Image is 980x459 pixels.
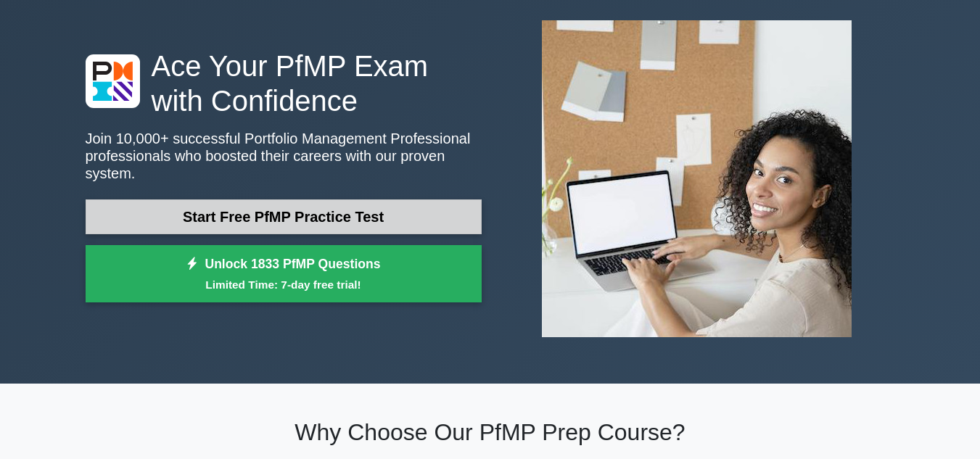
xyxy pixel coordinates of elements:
[86,49,482,118] h1: Ace Your PfMP Exam with Confidence
[86,245,482,303] a: Unlock 1833 PfMP QuestionsLimited Time: 7-day free trial!
[104,276,464,293] small: Limited Time: 7-day free trial!
[86,199,482,234] a: Start Free PfMP Practice Test
[86,130,482,182] p: Join 10,000+ successful Portfolio Management Professional professionals who boosted their careers...
[86,418,895,446] h2: Why Choose Our PfMP Prep Course?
